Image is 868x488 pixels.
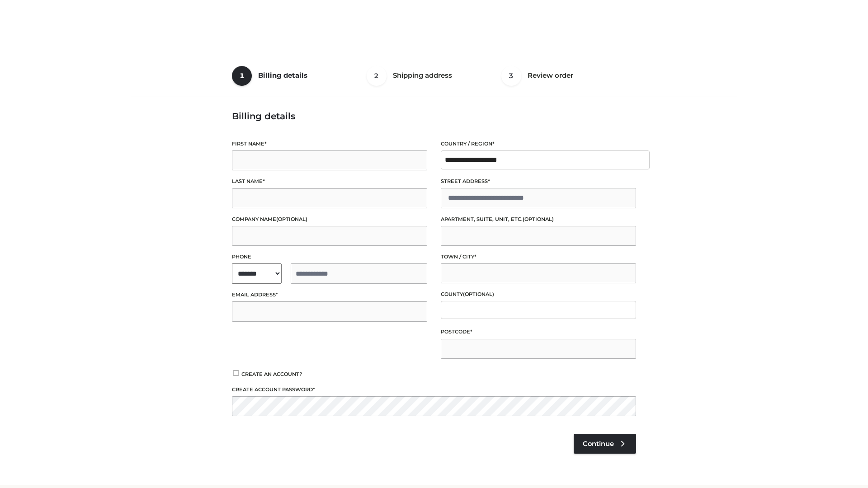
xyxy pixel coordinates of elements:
h3: Billing details [232,111,636,122]
label: Phone [232,253,427,261]
span: Review order [528,71,573,80]
span: 3 [501,66,521,86]
span: Continue [583,440,614,448]
label: Country / Region [441,140,636,148]
label: Email address [232,291,427,299]
a: Continue [574,434,636,454]
input: Create an account? [232,370,240,376]
label: County [441,290,636,299]
span: (optional) [463,291,494,297]
span: Billing details [258,71,307,80]
span: (optional) [276,216,307,222]
label: Create account password [232,385,636,394]
span: Shipping address [393,71,452,80]
label: Postcode [441,328,636,336]
span: Create an account? [241,371,302,377]
span: (optional) [523,216,554,222]
label: Town / City [441,253,636,261]
span: 1 [232,66,252,86]
label: Last name [232,177,427,186]
span: 2 [367,66,387,86]
label: Apartment, suite, unit, etc. [441,215,636,224]
label: First name [232,140,427,148]
label: Street address [441,177,636,186]
label: Company name [232,215,427,224]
